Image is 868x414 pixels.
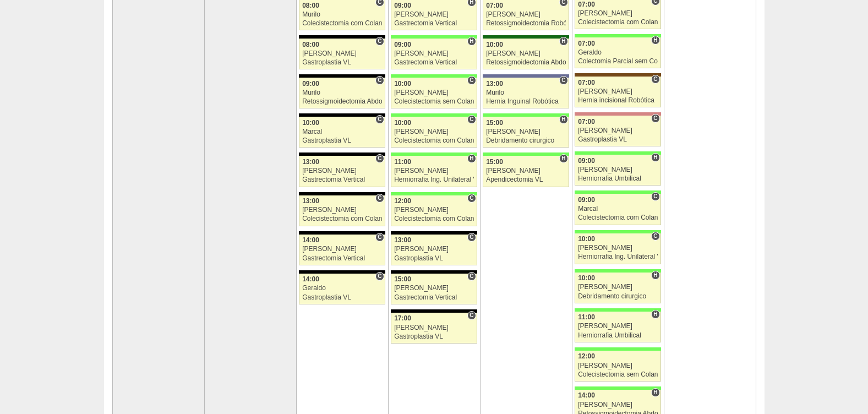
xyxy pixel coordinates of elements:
[391,74,477,78] div: Key: Brasil
[375,154,384,163] span: Consultório
[651,192,659,201] span: Consultório
[375,115,384,124] span: Consultório
[299,156,385,187] a: C 13:00 [PERSON_NAME] Gastrectomia Vertical
[302,20,382,27] div: Colecistectomia com Colangiografia VL
[486,137,566,144] div: Debridamento cirurgico
[299,270,385,274] div: Key: Blanc
[651,271,659,280] span: Hospital
[578,1,595,8] span: 07:00
[486,119,503,127] span: 15:00
[375,233,384,242] span: Consultório
[394,255,474,262] div: Gastroplastia VL
[483,78,569,108] a: C 13:00 Murilo Hernia Inguinal Robótica
[578,323,658,330] div: [PERSON_NAME]
[578,88,658,95] div: [PERSON_NAME]
[578,401,658,408] div: [PERSON_NAME]
[394,89,474,96] div: [PERSON_NAME]
[575,116,660,146] a: C 07:00 [PERSON_NAME] Gastroplastia VL
[486,41,503,48] span: 10:00
[483,152,569,156] div: Key: Brasil
[486,59,566,66] div: Retossigmoidectomia Abdominal VL
[575,37,660,68] a: H 07:00 Geraldo Colectomia Parcial sem Colostomia
[486,20,566,27] div: Retossigmoidectomia Robótica
[651,114,659,123] span: Consultório
[486,80,503,88] span: 13:00
[486,128,566,135] div: [PERSON_NAME]
[394,50,474,57] div: [PERSON_NAME]
[467,194,476,203] span: Consultório
[394,2,411,9] span: 09:00
[559,115,567,124] span: Hospital
[302,255,382,262] div: Gastrectomia Vertical
[483,156,569,187] a: H 15:00 [PERSON_NAME] Apendicectomia VL
[391,313,477,344] a: C 17:00 [PERSON_NAME] Gastroplastia VL
[394,167,474,175] div: [PERSON_NAME]
[299,35,385,39] div: Key: Blanc
[394,236,411,244] span: 13:00
[578,313,595,321] span: 11:00
[391,113,477,117] div: Key: Brasil
[299,195,385,226] a: C 13:00 [PERSON_NAME] Colecistectomia com Colangiografia VL
[302,275,319,283] span: 14:00
[391,152,477,156] div: Key: Brasil
[394,197,411,205] span: 12:00
[391,39,477,69] a: H 09:00 [PERSON_NAME] Gastrectomia Vertical
[578,40,595,47] span: 07:00
[575,190,660,194] div: Key: Brasil
[394,59,474,66] div: Gastrectomia Vertical
[575,308,660,312] div: Key: Brasil
[394,11,474,18] div: [PERSON_NAME]
[578,235,595,243] span: 10:00
[391,274,477,304] a: C 15:00 [PERSON_NAME] Gastrectomia Vertical
[578,58,658,65] div: Colectomia Parcial sem Colostomia
[575,269,660,273] div: Key: Brasil
[394,294,474,301] div: Gastrectomia Vertical
[578,205,658,213] div: Marcal
[486,11,566,18] div: [PERSON_NAME]
[394,285,474,292] div: [PERSON_NAME]
[302,215,382,222] div: Colecistectomia com Colangiografia VL
[486,98,566,105] div: Hernia Inguinal Robótica
[483,117,569,148] a: H 15:00 [PERSON_NAME] Debridamento cirurgico
[302,246,382,253] div: [PERSON_NAME]
[394,119,411,127] span: 10:00
[391,235,477,265] a: C 13:00 [PERSON_NAME] Gastroplastia VL
[651,232,659,241] span: Consultório
[394,158,411,166] span: 11:00
[575,34,660,37] div: Key: Brasil
[391,117,477,148] a: C 10:00 [PERSON_NAME] Colecistectomia com Colangiografia VL
[467,272,476,281] span: Consultório
[467,311,476,320] span: Consultório
[394,215,474,222] div: Colecistectomia com Colangiografia VL
[302,50,382,57] div: [PERSON_NAME]
[651,388,659,397] span: Hospital
[483,113,569,117] div: Key: Brasil
[391,309,477,313] div: Key: Blanc
[575,351,660,382] a: 12:00 [PERSON_NAME] Colecistectomia sem Colangiografia VL
[578,214,658,221] div: Colecistectomia com Colangiografia VL
[559,154,567,163] span: Hospital
[302,119,319,127] span: 10:00
[299,274,385,304] a: C 14:00 Geraldo Gastroplastia VL
[299,231,385,235] div: Key: Blanc
[578,253,658,260] div: Herniorrafia Ing. Unilateral VL
[578,10,658,17] div: [PERSON_NAME]
[299,113,385,117] div: Key: Blanc
[578,274,595,282] span: 10:00
[302,137,382,144] div: Gastroplastia VL
[575,194,660,225] a: C 09:00 Marcal Colecistectomia com Colangiografia VL
[302,158,319,166] span: 13:00
[375,37,384,46] span: Consultório
[302,80,319,88] span: 09:00
[578,97,658,104] div: Hernia incisional Robótica
[375,272,384,281] span: Consultório
[391,270,477,274] div: Key: Blanc
[302,59,382,66] div: Gastroplastia VL
[575,73,660,77] div: Key: Santa Joana
[375,76,384,85] span: Consultório
[578,332,658,339] div: Herniorrafia Umbilical
[394,246,474,253] div: [PERSON_NAME]
[394,41,411,48] span: 09:00
[575,347,660,351] div: Key: Brasil
[302,294,382,301] div: Gastroplastia VL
